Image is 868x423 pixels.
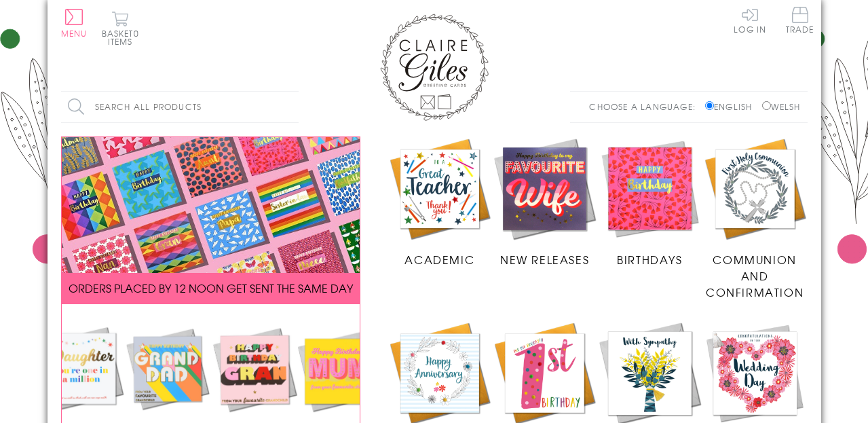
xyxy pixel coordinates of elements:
label: English [705,100,759,113]
span: Trade [786,7,814,33]
input: English [705,101,714,110]
a: Academic [388,136,493,268]
span: Communion and Confirmation [706,251,804,300]
input: Search all products [61,92,299,122]
a: New Releases [492,136,597,268]
input: Welsh [762,101,771,110]
span: Academic [404,251,474,268]
span: Menu [61,27,88,39]
button: Menu [61,9,88,37]
a: Log In [734,7,766,33]
span: ORDERS PLACED BY 12 NOON GET SENT THE SAME DAY [69,280,353,296]
label: Welsh [762,100,801,113]
button: Basket0 items [102,11,139,45]
a: Birthdays [597,136,702,268]
img: Claire Giles Greetings Cards [380,14,489,121]
span: New Releases [500,251,589,268]
p: Choose a language: [589,100,702,113]
a: Communion and Confirmation [702,136,808,301]
input: Search [285,92,299,122]
a: Trade [786,7,814,36]
span: 0 items [108,27,139,48]
span: Birthdays [617,251,682,268]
